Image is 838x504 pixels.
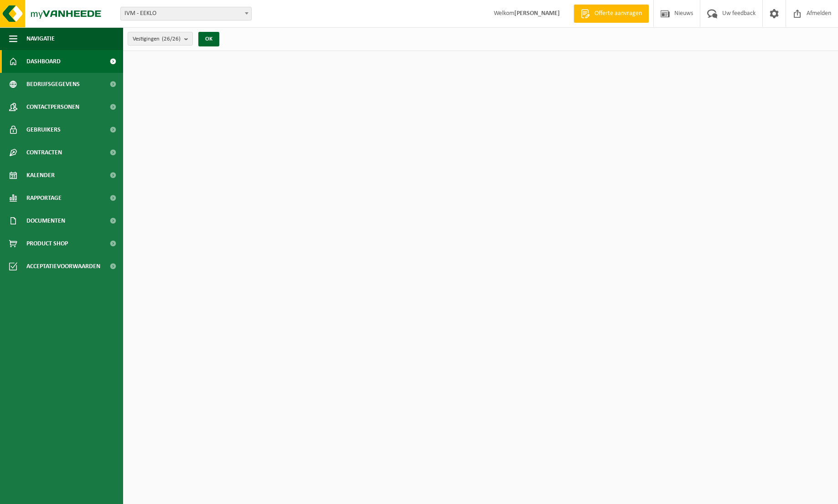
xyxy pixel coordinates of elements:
span: Dashboard [26,50,61,73]
span: Rapportage [26,187,62,209]
span: IVM - EEKLO [120,7,252,20]
strong: [PERSON_NAME] [514,10,560,17]
a: Offerte aanvragen [574,5,649,23]
span: Documenten [26,209,65,232]
span: Product Shop [26,232,68,255]
span: Contactpersonen [26,96,79,118]
span: Navigatie [26,27,55,50]
span: Bedrijfsgegevens [26,73,80,96]
span: Kalender [26,164,55,187]
button: OK [198,32,219,46]
span: Acceptatievoorwaarden [26,255,100,278]
span: Gebruikers [26,118,61,141]
count: (26/26) [162,36,181,42]
span: IVM - EEKLO [121,7,251,20]
span: Offerte aanvragen [592,9,644,18]
span: Vestigingen [133,32,181,46]
button: Vestigingen(26/26) [128,32,193,46]
span: Contracten [26,141,62,164]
